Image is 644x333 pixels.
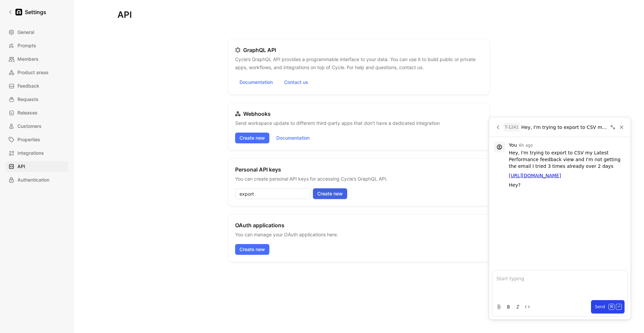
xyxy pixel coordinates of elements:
[17,109,38,117] span: Releases
[235,244,269,255] button: Create new
[5,94,68,105] a: Requests
[25,8,46,16] h1: Settings
[284,78,308,86] span: Contact us
[17,95,39,103] span: Requests
[5,107,68,118] a: Releases
[235,133,269,143] button: Create new
[272,133,314,143] a: Documentation
[239,134,265,142] span: Create new
[17,82,39,90] span: Feedback
[17,68,49,77] span: Product areas
[17,136,40,144] span: Properties
[17,55,39,63] span: Members
[17,176,49,184] span: Authentication
[235,175,387,183] p: You can create personal API keys for accessing Cycle’s GraphQL API.
[17,42,36,50] span: Prompts
[5,175,68,185] a: Authentication
[5,5,49,19] a: Settings
[235,110,271,118] h2: Webhooks
[17,149,44,157] span: Integrations
[5,54,68,64] a: Members
[313,188,347,199] button: Create new
[5,67,68,78] a: Product areas
[235,77,277,88] a: Documentation
[235,46,276,54] h2: GraphQL API
[5,134,68,145] a: Properties
[5,81,68,91] a: Feedback
[317,190,343,198] span: Create new
[17,28,34,36] span: General
[235,221,284,229] h2: OAuth applications
[5,40,68,51] a: Prompts
[17,122,42,130] span: Customers
[5,148,68,158] a: Integrations
[235,55,483,72] p: Cycle’s GraphQL API provides a programmable interface to your data. You can use it to build publi...
[5,121,68,132] a: Customers
[117,11,600,19] h1: API
[5,161,68,172] a: API
[280,77,313,88] button: Contact us
[5,27,68,38] a: General
[235,165,281,174] h2: Personal API keys
[235,119,440,127] p: Send workspace update to different third-party apps that don’t have a dedicated integration
[235,231,338,239] p: You can manage your OAuth applications here.
[235,188,310,199] input: Name of your app
[239,245,265,253] span: Create new
[17,162,25,171] span: API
